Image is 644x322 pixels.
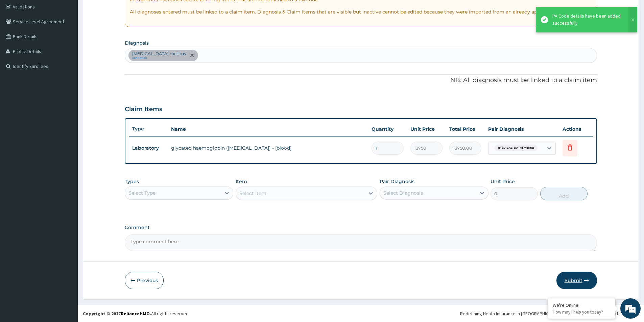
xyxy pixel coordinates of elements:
p: How may I help you today? [553,309,610,315]
button: Add [540,187,588,200]
footer: All rights reserved. [78,305,644,322]
th: Actions [559,122,593,136]
th: Pair Diagnosis [485,122,559,136]
textarea: Type your message and hit 'Enter' [3,184,129,208]
small: confirmed [132,56,186,60]
div: Select Diagnosis [383,190,423,196]
td: Laboratory [129,142,168,154]
div: Chat with us now [35,38,114,47]
p: [MEDICAL_DATA] mellitus [132,51,186,56]
p: NB: All diagnosis must be linked to a claim item [125,76,597,85]
th: Quantity [368,122,407,136]
th: Name [168,122,368,136]
img: d_794563401_company_1708531726252_794563401 [13,34,27,51]
button: Previous [125,272,164,289]
th: Total Price [446,122,485,136]
strong: Copyright © 2017 . [83,311,151,317]
span: remove selection option [189,52,195,58]
h3: Claim Items [125,106,162,113]
div: Select Type [128,190,156,196]
span: [MEDICAL_DATA] mellitus [495,145,538,151]
div: We're Online! [553,302,610,308]
button: Submit [556,272,597,289]
div: Minimize live chat window [111,3,127,20]
div: PA Code details have been added successfully [552,13,622,27]
label: Comment [125,225,597,230]
span: We're online! [39,85,93,153]
label: Unit Price [491,178,515,185]
div: Redefining Heath Insurance in [GEOGRAPHIC_DATA] using Telemedicine and Data Science! [460,310,639,317]
th: Unit Price [407,122,446,136]
label: Pair Diagnosis [380,178,414,185]
label: Item [236,178,247,185]
label: Types [125,179,139,184]
a: RelianceHMO [121,311,150,317]
label: Diagnosis [125,40,149,46]
td: glycated haemoglobin ([MEDICAL_DATA]) - [blood] [168,141,368,155]
p: All diagnoses entered must be linked to a claim item. Diagnosis & Claim Items that are visible bu... [130,8,592,15]
th: Type [129,123,168,135]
